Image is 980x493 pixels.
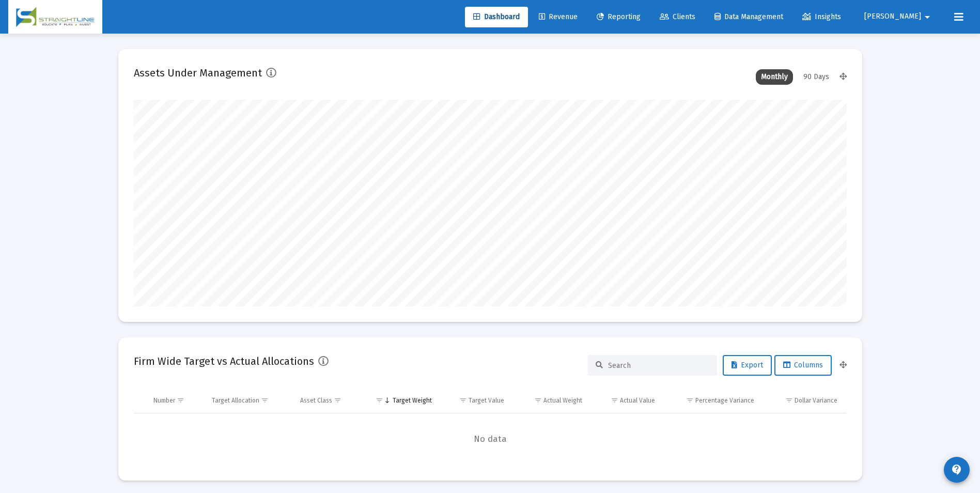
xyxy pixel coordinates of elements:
td: Column Dollar Variance [761,388,846,413]
div: Percentage Variance [695,396,754,405]
div: Dollar Variance [795,396,837,405]
mat-icon: arrow_drop_down [921,7,934,27]
span: Show filter options for column 'Target Weight' [376,396,383,404]
td: Column Asset Class [293,388,362,413]
span: Show filter options for column 'Asset Class' [334,396,341,404]
span: Revenue [539,12,578,21]
span: Export [732,361,763,369]
button: [PERSON_NAME] [852,6,946,27]
span: Data Management [714,12,783,21]
span: No data [134,434,847,445]
div: Number [153,396,175,405]
span: Dashboard [473,12,520,21]
div: Target Allocation [212,396,259,405]
div: Data grid [134,388,847,465]
span: Insights [802,12,841,21]
h2: Firm Wide Target vs Actual Allocations [134,353,314,369]
span: Show filter options for column 'Target Allocation' [261,396,269,404]
div: Asset Class [300,396,332,405]
button: Columns [774,355,832,376]
mat-icon: contact_support [951,464,963,476]
a: Data Management [706,7,791,27]
div: Actual Weight [543,396,582,405]
img: Dashboard [16,7,95,27]
div: 90 Days [798,69,834,85]
div: Actual Value [620,396,655,405]
span: [PERSON_NAME] [864,12,921,21]
span: Reporting [597,12,641,21]
td: Column Percentage Variance [662,388,761,413]
span: Show filter options for column 'Target Value' [459,396,467,404]
a: Reporting [588,7,649,27]
a: Dashboard [465,7,528,27]
span: Show filter options for column 'Percentage Variance' [686,396,694,404]
span: Show filter options for column 'Dollar Variance' [785,396,793,404]
td: Column Target Allocation [205,388,293,413]
span: Show filter options for column 'Actual Value' [611,396,618,404]
button: Export [723,355,772,376]
span: Show filter options for column 'Number' [177,396,184,404]
a: Revenue [531,7,586,27]
span: Clients [660,12,695,21]
td: Column Actual Weight [511,388,589,413]
span: Columns [783,361,823,369]
td: Column Target Weight [362,388,439,413]
div: Monthly [756,69,793,85]
a: Clients [651,7,704,27]
div: Target Weight [393,396,432,405]
td: Column Number [146,388,205,413]
a: Insights [794,7,849,27]
span: Show filter options for column 'Actual Weight' [534,396,542,404]
input: Search [608,361,709,370]
h2: Assets Under Management [134,65,262,81]
td: Column Actual Value [589,388,662,413]
td: Column Target Value [439,388,512,413]
div: Target Value [469,396,504,405]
